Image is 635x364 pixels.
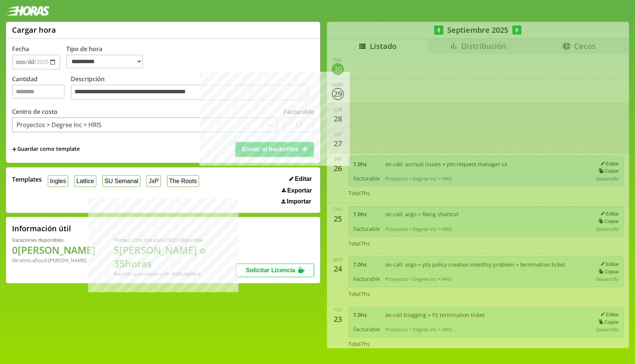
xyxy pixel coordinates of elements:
label: Cantidad [12,75,71,102]
img: logotipo [6,6,50,16]
span: Exportar [287,187,312,194]
label: Facturable [284,108,314,116]
div: Tiempo Libre Optativo (TiLO) disponible [114,237,236,243]
span: +Guardar como template [12,145,80,153]
select: Tipo de hora [66,55,143,68]
span: Templates [12,175,42,184]
textarea: Descripción [71,85,308,100]
label: Descripción [71,75,314,102]
button: Solicitar Licencia [236,264,314,277]
h2: Información útil [12,223,71,234]
button: SU Semanal [102,175,140,187]
div: Recordá que vencen a fin de [114,270,236,277]
button: Exportar [280,187,314,194]
button: Lattice [74,175,96,187]
div: Vacaciones disponibles [12,237,96,243]
input: Cantidad [12,85,65,99]
label: Fecha [12,45,29,53]
div: De otros años: 0 [PERSON_NAME] [12,257,96,264]
button: Enviar al backoffice [235,142,314,156]
button: JxP [146,175,161,187]
span: Solicitar Licencia [246,267,295,273]
button: Ingles [48,175,68,187]
label: Tipo de hora [66,45,149,70]
button: The Roots [167,175,199,187]
span: Enviar al backoffice [242,146,298,152]
span: + [12,145,17,153]
span: Importar [287,198,311,205]
b: Diciembre [177,270,201,277]
span: Editar [295,176,312,182]
h1: 0 [PERSON_NAME] [12,243,96,257]
label: Centro de costo [12,108,58,116]
div: Proyectos > Degree Inc > HRIS [17,121,102,129]
h1: 5 [PERSON_NAME] o 35 horas [114,243,236,270]
h1: Cargar hora [12,25,56,35]
button: Editar [287,175,314,183]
